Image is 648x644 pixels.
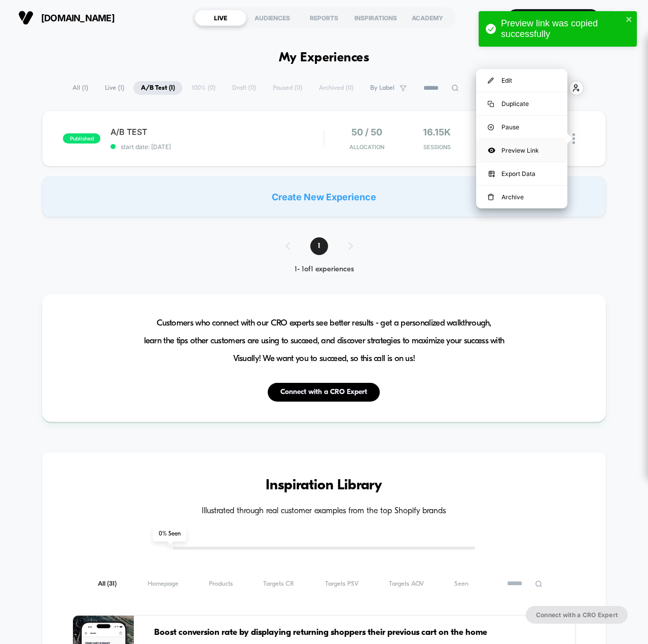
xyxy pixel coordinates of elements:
[351,127,382,137] span: 50 / 50
[405,144,470,151] span: Sessions
[111,143,323,151] span: start date: [DATE]
[214,167,238,178] div: Current time
[73,478,575,494] h3: Inspiration Library
[325,580,358,588] span: Targets PSV
[402,10,453,26] div: ACADEMY
[572,133,575,144] img: close
[607,8,633,28] button: CS
[476,69,567,92] div: Edit
[488,124,494,130] img: menu
[610,8,630,28] div: CS
[97,81,132,95] span: Live ( 1 )
[626,15,633,25] button: close
[488,194,494,201] img: menu
[268,383,380,402] button: Connect with a CRO Expert
[73,507,575,516] h4: Illustrated through real customer examples from the top Shopify brands
[423,127,451,137] span: 16.15k
[310,237,328,255] span: 1
[389,580,424,588] span: Targets AOV
[18,10,33,25] img: Visually logo
[5,165,21,181] button: Play, NEW DEMO 2025-VEED.mp4
[476,92,567,115] div: Duplicate
[153,526,187,542] span: 0 % Seen
[275,265,373,274] div: 1 - 1 of 1 experiences
[298,10,350,26] div: REPORTS
[209,580,233,588] span: Products
[370,84,394,92] span: By Label
[263,580,294,588] span: Targets CR
[111,127,323,137] span: A/B TEST
[476,116,567,138] div: Pause
[488,101,494,107] img: menu
[349,144,384,151] span: Allocation
[526,606,628,624] button: Connect with a CRO Expert
[15,10,118,26] button: [DOMAIN_NAME]
[279,51,370,65] h1: My Experiences
[42,176,606,217] div: Create New Experience
[144,314,505,368] span: Customers who connect with our CRO experts see better results - get a personalized walkthrough, l...
[153,81,177,105] button: Play, NEW DEMO 2025-VEED.mp4
[246,10,298,26] div: AUDIENCES
[476,162,567,185] div: Export Data
[8,151,325,161] input: Seek
[148,580,178,588] span: Homepage
[350,10,402,26] div: INSPIRATIONS
[98,580,117,588] span: All
[454,580,469,588] span: Seen
[258,168,288,178] input: Volume
[476,139,567,162] div: Preview Link
[501,18,623,40] div: Preview link was copied successfully
[476,186,567,208] div: Archive
[133,81,183,95] span: A/B Test ( 1 )
[41,13,115,23] span: [DOMAIN_NAME]
[65,81,96,95] span: All ( 1 )
[63,133,100,144] span: published
[488,78,494,84] img: menu
[195,10,246,26] div: LIVE
[107,581,117,587] span: ( 31 )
